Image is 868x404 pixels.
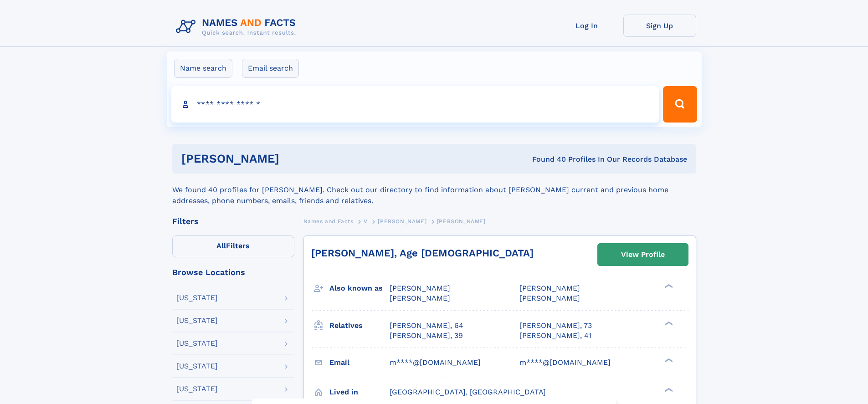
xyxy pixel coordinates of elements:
[437,218,486,225] span: [PERSON_NAME]
[329,318,390,333] h3: Relatives
[598,244,688,266] a: View Profile
[172,268,294,276] div: Browse Locations
[172,15,303,39] img: Logo Names and Facts
[406,154,687,164] div: Found 40 Profiles In Our Records Database
[174,59,232,78] label: Name search
[550,15,623,37] a: Log In
[663,283,673,289] div: ❯
[176,385,218,393] div: [US_STATE]
[519,294,580,302] span: [PERSON_NAME]
[171,86,659,123] input: search input
[623,15,696,37] a: Sign Up
[390,321,463,331] a: [PERSON_NAME], 64
[621,244,665,265] div: View Profile
[303,215,354,227] a: Names and Facts
[329,355,390,370] h3: Email
[216,241,226,250] span: All
[172,217,294,225] div: Filters
[390,294,450,302] span: [PERSON_NAME]
[378,215,426,227] a: [PERSON_NAME]
[176,340,218,347] div: [US_STATE]
[176,363,218,370] div: [US_STATE]
[311,247,534,259] a: [PERSON_NAME], Age [DEMOGRAPHIC_DATA]
[172,235,294,257] label: Filters
[378,218,426,225] span: [PERSON_NAME]
[329,384,390,400] h3: Lived in
[519,331,591,341] a: [PERSON_NAME], 41
[364,215,368,227] a: V
[172,174,696,206] div: We found 40 profiles for [PERSON_NAME]. Check out our directory to find information about [PERSON...
[329,281,390,296] h3: Also known as
[663,357,673,363] div: ❯
[181,153,406,164] h1: [PERSON_NAME]
[364,218,368,225] span: V
[519,321,592,331] a: [PERSON_NAME], 73
[663,86,697,123] button: Search Button
[519,284,580,292] span: [PERSON_NAME]
[390,331,463,341] a: [PERSON_NAME], 39
[176,294,218,302] div: [US_STATE]
[176,317,218,324] div: [US_STATE]
[390,284,450,292] span: [PERSON_NAME]
[242,59,299,78] label: Email search
[663,387,673,393] div: ❯
[663,320,673,326] div: ❯
[390,388,546,396] span: [GEOGRAPHIC_DATA], [GEOGRAPHIC_DATA]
